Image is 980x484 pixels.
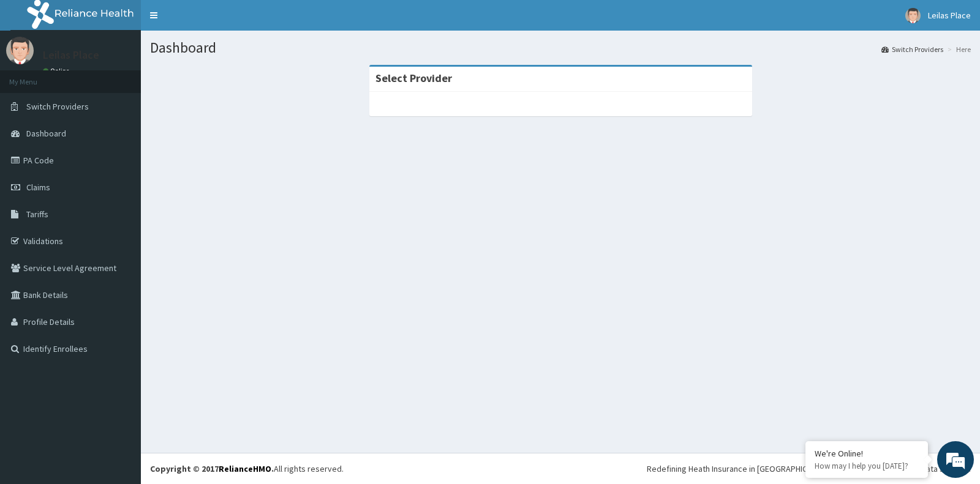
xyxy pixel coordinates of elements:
[150,40,971,56] h1: Dashboard
[944,44,971,54] li: Here
[6,37,34,64] img: User Image
[43,50,99,61] p: Leilas Place
[26,209,48,220] span: Tariffs
[26,128,66,139] span: Dashboard
[43,67,72,75] a: Online
[881,44,943,54] a: Switch Providers
[647,463,971,475] div: Redefining Heath Insurance in [GEOGRAPHIC_DATA] using Telemedicine and Data Science!
[26,182,50,193] span: Claims
[219,463,271,474] a: RelianceHMO
[141,453,980,484] footer: All rights reserved.
[815,448,919,459] div: We're Online!
[150,463,274,474] strong: Copyright © 2017 .
[905,8,921,23] img: User Image
[375,71,452,85] strong: Select Provider
[26,101,89,112] span: Switch Providers
[815,461,919,471] p: How may I help you today?
[928,10,971,21] span: Leilas Place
